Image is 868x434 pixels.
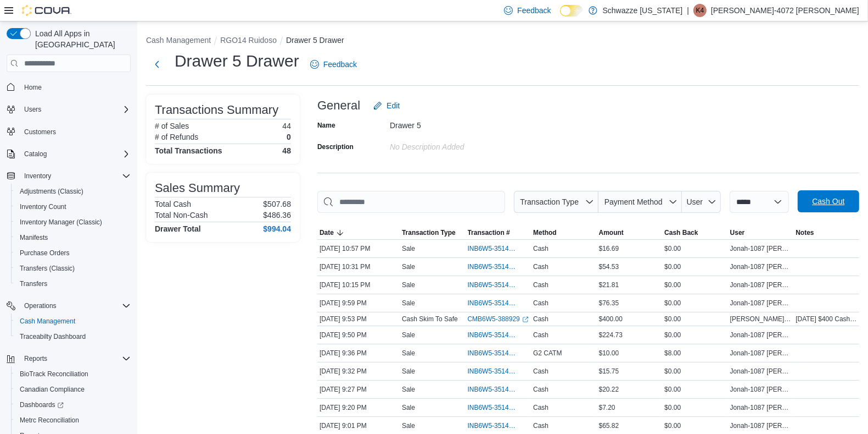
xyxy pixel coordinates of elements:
[711,4,859,17] p: [PERSON_NAME]-4072 [PERSON_NAME]
[693,4,707,17] div: Karen-4072 Collazo
[514,191,598,213] button: Transaction Type
[15,216,107,229] a: Inventory Manager (Classic)
[146,53,168,75] button: Next
[317,365,400,378] div: [DATE] 9:32 PM
[696,4,704,17] span: K4
[402,385,415,394] p: Sale
[597,226,663,239] button: Amount
[11,276,135,292] button: Transfers
[402,299,415,307] p: Sale
[24,83,42,92] span: Home
[317,419,400,432] div: [DATE] 9:01 PM
[599,349,619,358] span: $10.00
[560,5,583,17] input: Dark Mode
[11,382,135,397] button: Canadian Compliance
[323,59,357,70] span: Feedback
[599,315,623,323] span: $400.00
[11,329,135,344] button: Traceabilty Dashboard
[468,299,518,307] span: INB6W5-3514396
[11,184,135,199] button: Adjustments (Classic)
[812,196,844,207] span: Cash Out
[402,367,415,376] p: Sale
[468,401,529,414] button: INB6W5-3514238
[317,401,400,414] div: [DATE] 9:20 PM
[11,261,135,276] button: Transfers (Classic)
[2,124,135,140] button: Customers
[468,328,529,342] button: INB6W5-3514363
[24,105,41,114] span: Users
[15,231,131,244] span: Manifests
[15,315,131,328] span: Cash Management
[662,226,728,239] button: Cash Back
[15,367,93,381] a: BioTrack Reconciliation
[517,5,551,16] span: Feedback
[730,281,792,289] span: Jonah-1087 [PERSON_NAME]
[730,262,792,271] span: Jonah-1087 [PERSON_NAME]
[598,191,682,213] button: Payment Method
[531,226,597,239] button: Method
[317,242,400,255] div: [DATE] 10:57 PM
[146,36,211,45] button: Cash Management
[263,200,291,208] p: $507.68
[468,281,518,289] span: INB6W5-3514447
[2,146,135,162] button: Catalog
[15,414,131,427] span: Metrc Reconciliation
[317,347,400,360] div: [DATE] 9:36 PM
[317,383,400,396] div: [DATE] 9:27 PM
[662,347,728,360] div: $8.00
[320,228,334,237] span: Date
[387,100,400,111] span: Edit
[533,367,548,376] span: Cash
[796,228,814,237] span: Notes
[468,349,518,358] span: INB6W5-3514306
[599,244,619,253] span: $16.69
[15,398,68,411] a: Dashboards
[662,328,728,342] div: $0.00
[287,133,291,141] p: 0
[664,228,698,237] span: Cash Back
[24,128,56,136] span: Customers
[402,349,415,358] p: Sale
[468,419,529,432] button: INB6W5-3514152
[730,228,745,237] span: User
[20,317,75,326] span: Cash Management
[15,200,131,213] span: Inventory Count
[24,150,47,158] span: Catalog
[533,228,557,237] span: Method
[20,249,70,257] span: Purchase Orders
[468,244,518,253] span: INB6W5-3514545
[317,278,400,292] div: [DATE] 10:15 PM
[317,142,354,151] label: Description
[533,299,548,307] span: Cash
[402,262,415,271] p: Sale
[533,244,548,253] span: Cash
[400,226,466,239] button: Transaction Type
[20,169,55,183] button: Inventory
[390,138,537,151] div: No Description added
[730,349,792,358] span: Jonah-1087 [PERSON_NAME]
[687,4,689,17] p: |
[468,365,529,378] button: INB6W5-3514283
[468,367,518,376] span: INB6W5-3514283
[15,185,131,198] span: Adjustments (Classic)
[20,332,86,341] span: Traceabilty Dashboard
[20,299,61,312] button: Operations
[603,4,683,17] p: Schwazze [US_STATE]
[155,103,278,117] h3: Transactions Summary
[317,121,335,130] label: Name
[11,397,135,413] a: Dashboards
[11,366,135,382] button: BioTrack Reconciliation
[730,299,792,307] span: Jonah-1087 [PERSON_NAME]
[599,228,624,237] span: Amount
[15,398,131,411] span: Dashboards
[24,301,57,310] span: Operations
[317,296,400,310] div: [DATE] 9:59 PM
[533,403,548,412] span: Cash
[468,260,529,273] button: INB6W5-3514491
[286,36,344,45] button: Drawer 5 Drawer
[146,35,859,48] nav: An example of EuiBreadcrumbs
[662,312,728,326] div: $0.00
[20,400,64,409] span: Dashboards
[11,413,135,428] button: Metrc Reconciliation
[15,200,71,213] a: Inventory Count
